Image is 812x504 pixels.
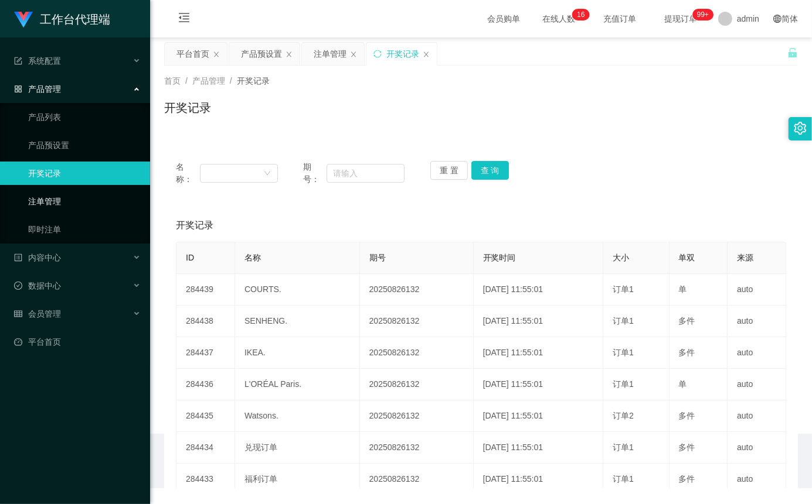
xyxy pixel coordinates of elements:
sup: 16 [572,9,589,20]
span: 提现订单 [658,15,703,23]
a: 图标: dashboard平台首页 [14,330,141,354]
span: / [230,76,232,85]
span: 在线人数 [536,15,581,23]
i: 图标: close [350,51,357,58]
button: 重 置 [430,161,468,180]
td: 兑现订单 [235,432,360,464]
button: 查 询 [471,161,509,180]
i: 图标: appstore-o [14,85,22,93]
span: / [185,76,188,85]
td: [DATE] 11:55:01 [474,432,603,464]
span: 单 [679,284,687,294]
i: 图标: close [213,51,220,58]
td: 284435 [176,400,235,432]
i: 图标: sync [373,50,382,58]
i: 图标: close [423,51,430,58]
a: 产品列表 [28,105,141,129]
p: 1 [577,9,581,20]
span: 系统配置 [14,56,61,66]
td: L'ORÉAL Paris. [235,369,360,400]
span: 订单1 [613,348,634,357]
span: 开奖时间 [483,253,516,262]
td: [DATE] 11:55:01 [474,337,603,369]
td: [DATE] 11:55:01 [474,464,603,495]
td: 20250826132 [360,274,474,306]
i: 图标: global [773,15,782,23]
td: 284433 [176,464,235,495]
a: 产品预设置 [28,133,141,157]
td: 20250826132 [360,432,474,464]
span: 首页 [164,76,181,85]
span: 名称 [244,253,261,262]
i: 图标: table [14,310,22,318]
div: 注单管理 [314,43,346,65]
i: 图标: unlock [787,47,798,58]
span: 开奖记录 [176,218,213,232]
img: logo.9652507e.png [14,12,33,28]
span: 订单1 [613,284,634,294]
span: 多件 [679,316,695,325]
td: auto [728,274,786,306]
td: 284434 [176,432,235,464]
span: 产品管理 [14,84,61,94]
span: 多件 [679,411,695,420]
h1: 开奖记录 [164,99,211,116]
span: 开奖记录 [237,76,270,85]
td: [DATE] 11:55:01 [474,400,603,432]
span: 订单1 [613,474,634,484]
td: auto [728,432,786,464]
span: 单双 [679,253,695,262]
a: 即时注单 [28,218,141,241]
td: 20250826132 [360,464,474,495]
span: 订单1 [613,379,634,389]
span: 数据中心 [14,281,61,290]
a: 开奖记录 [28,162,141,185]
td: [DATE] 11:55:01 [474,306,603,337]
span: 来源 [737,253,753,262]
td: 20250826132 [360,369,474,400]
td: auto [728,369,786,400]
td: 20250826132 [360,400,474,432]
div: 开奖记录 [386,43,419,65]
sup: 963 [692,9,714,20]
td: SENHENG. [235,306,360,337]
div: 2021 [159,462,803,474]
td: COURTS. [235,274,360,306]
td: auto [728,400,786,432]
span: 产品管理 [192,76,225,85]
span: 订单2 [613,411,634,420]
span: 多件 [679,348,695,357]
span: ID [186,253,194,262]
i: 图标: close [286,51,293,58]
span: 多件 [679,443,695,452]
span: 多件 [679,474,695,484]
td: 20250826132 [360,337,474,369]
i: 图标: form [14,57,22,65]
input: 请输入 [327,164,405,183]
span: 订单1 [613,316,634,325]
td: Watsons. [235,400,360,432]
p: 6 [581,9,585,20]
td: 284438 [176,306,235,337]
td: 284436 [176,369,235,400]
a: 工作台代理端 [14,14,110,23]
i: 图标: profile [14,253,22,262]
span: 期号 [369,253,386,262]
span: 充值订单 [597,15,642,23]
span: 大小 [613,253,629,262]
td: auto [728,464,786,495]
td: 284437 [176,337,235,369]
a: 注单管理 [28,190,141,213]
i: 图标: check-circle-o [14,282,22,290]
i: 图标: setting [794,122,807,135]
span: 内容中心 [14,253,61,262]
div: 产品预设置 [241,43,282,65]
span: 名称： [176,161,200,186]
td: 20250826132 [360,306,474,337]
h1: 工作台代理端 [40,1,110,38]
td: auto [728,337,786,369]
td: [DATE] 11:55:01 [474,274,603,306]
td: 福利订单 [235,464,360,495]
span: 订单1 [613,443,634,452]
td: [DATE] 11:55:01 [474,369,603,400]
